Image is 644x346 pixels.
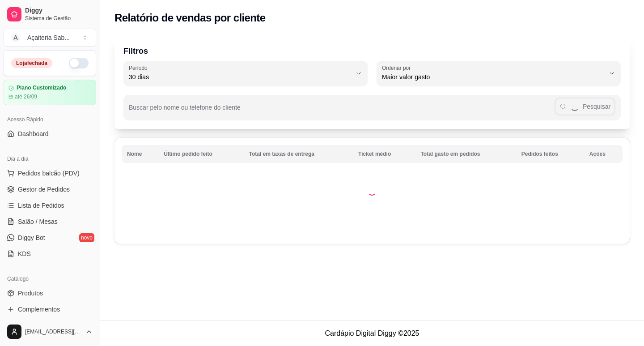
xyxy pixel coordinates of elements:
[129,73,352,81] span: 30 dias
[100,320,644,346] footer: Cardápio Digital Diggy © 2025
[368,187,377,196] div: Loading
[15,93,37,100] article: até 26/09
[27,33,70,42] div: Açaiteria Sab ...
[18,249,31,258] span: KDS
[377,61,621,86] button: Ordenar porMaior valor gasto
[18,217,58,226] span: Salão / Mesas
[4,321,96,342] button: [EMAIL_ADDRESS][DOMAIN_NAME]
[18,233,45,242] span: Diggy Bot
[4,272,96,286] div: Catálogo
[18,305,60,314] span: Complementos
[4,286,96,300] a: Produtos
[69,58,89,68] button: Alterar Status
[4,231,96,245] a: Diggy Botnovo
[123,61,368,86] button: Período30 dias
[25,15,93,22] span: Sistema de Gestão
[4,166,96,180] button: Pedidos balcão (PDV)
[11,58,52,68] div: Loja fechada
[382,64,414,72] label: Ordenar por
[382,73,605,81] span: Maior valor gasto
[18,201,64,210] span: Lista de Pedidos
[4,247,96,261] a: KDS
[11,33,20,42] span: A
[4,152,96,166] div: Dia a dia
[18,185,70,194] span: Gestor de Pedidos
[4,198,96,213] a: Lista de Pedidos
[4,302,96,316] a: Complementos
[4,182,96,196] a: Gestor de Pedidos
[129,107,555,115] input: Buscar pelo nome ou telefone do cliente
[4,127,96,141] a: Dashboard
[129,64,150,72] label: Período
[18,289,43,298] span: Produtos
[4,112,96,127] div: Acesso Rápido
[4,80,96,105] a: Plano Customizadoaté 26/09
[18,129,49,138] span: Dashboard
[4,214,96,229] a: Salão / Mesas
[4,29,96,47] button: Select a team
[18,169,80,178] span: Pedidos balcão (PDV)
[114,11,266,25] h2: Relatório de vendas por cliente
[25,7,93,15] span: Diggy
[4,4,96,25] a: DiggySistema de Gestão
[25,328,82,335] span: [EMAIL_ADDRESS][DOMAIN_NAME]
[123,45,621,57] p: Filtros
[17,85,66,91] article: Plano Customizado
